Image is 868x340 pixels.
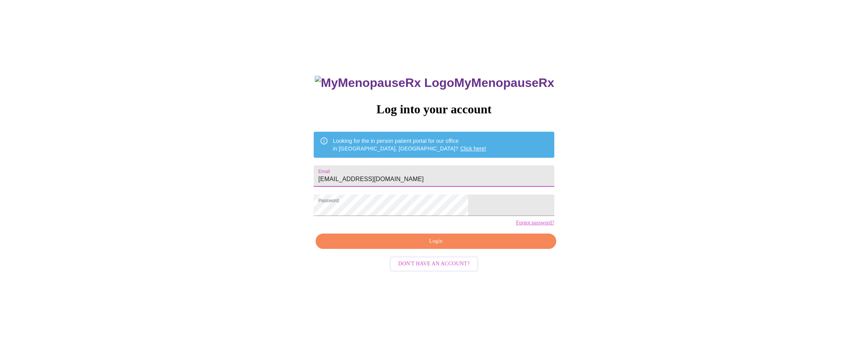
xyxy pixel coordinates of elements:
[315,76,554,90] h3: MyMenopauseRx
[460,145,486,152] a: Click here!
[390,257,478,271] button: Don't have an account?
[516,220,554,226] a: Forgot password?
[398,259,470,269] span: Don't have an account?
[324,237,547,246] span: Login
[333,134,486,155] div: Looking for the in person patient portal for our office in [GEOGRAPHIC_DATA], [GEOGRAPHIC_DATA]?
[314,102,554,116] h3: Log into your account
[315,76,454,90] img: MyMenopauseRx Logo
[316,234,556,249] button: Login
[388,260,480,266] a: Don't have an account?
